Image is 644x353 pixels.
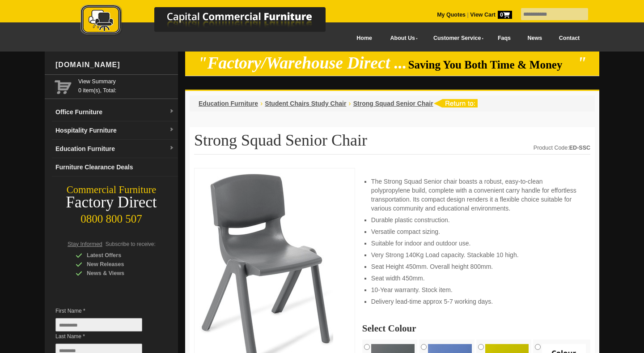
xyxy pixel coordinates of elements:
li: 10-Year warranty. Stock item. [371,285,581,294]
li: Seat Height 450mm. Overall height 800mm. [371,262,581,271]
li: › [260,99,263,108]
h2: Select Colour [362,324,590,333]
a: Education Furnituredropdown [52,140,178,158]
input: First Name * [55,318,142,331]
span: Last Name * [55,332,156,341]
li: Suitable for indoor and outdoor use. [371,239,581,248]
a: Faqs [489,28,519,48]
h1: Strong Squad Senior Chair [194,132,590,155]
li: Versatile compact sizing. [371,227,581,236]
em: " [577,54,587,72]
li: Durable plastic construction. [371,215,581,224]
div: 0800 800 507 [45,208,178,225]
img: return to [433,99,478,108]
span: Saving You Both Time & Money [408,59,576,71]
a: View Cart0 [469,12,512,18]
a: My Quotes [437,12,466,18]
span: Stay Informed [68,241,102,247]
img: dropdown [169,146,174,151]
a: Education Furniture [199,100,258,107]
a: Hospitality Furnituredropdown [52,121,178,140]
span: First Name * [55,306,156,315]
li: Very Strong 140Kg Load capacity. Stackable 10 high. [371,250,581,259]
img: Capital Commercial Furniture Logo [56,4,369,37]
a: Strong Squad Senior Chair [353,100,433,107]
a: Contact [551,28,588,48]
div: [DOMAIN_NAME] [52,52,178,78]
a: Student Chairs Study Chair [265,100,346,107]
span: 0 item(s), Total: [78,77,174,94]
div: Product Code: [534,143,590,152]
li: Seat width 450mm. [371,274,581,283]
div: Factory Direct [45,196,178,209]
li: The Strong Squad Senior chair boasts a robust, easy-to-clean polypropylene build, complete with a... [371,177,581,213]
div: Commercial Furniture [45,184,178,196]
a: About Us [381,28,424,48]
li: › [348,99,351,108]
a: News [519,28,551,48]
img: dropdown [169,109,174,114]
span: Subscribe to receive: [106,241,156,247]
a: View Summary [78,77,174,86]
div: New Releases [76,260,161,269]
strong: View Cart [470,12,512,18]
a: Customer Service [424,28,489,48]
img: dropdown [169,127,174,133]
li: Delivery lead-time approx 5-7 working days. [371,297,581,306]
a: Capital Commercial Furniture Logo [56,4,369,40]
a: Furniture Clearance Deals [52,158,178,176]
em: "Factory/Warehouse Direct ... [198,54,407,72]
div: Latest Offers [76,251,161,260]
div: News & Views [76,269,161,278]
span: 0 [498,11,512,19]
a: Office Furnituredropdown [52,103,178,121]
strong: ED-SSC [569,145,590,151]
